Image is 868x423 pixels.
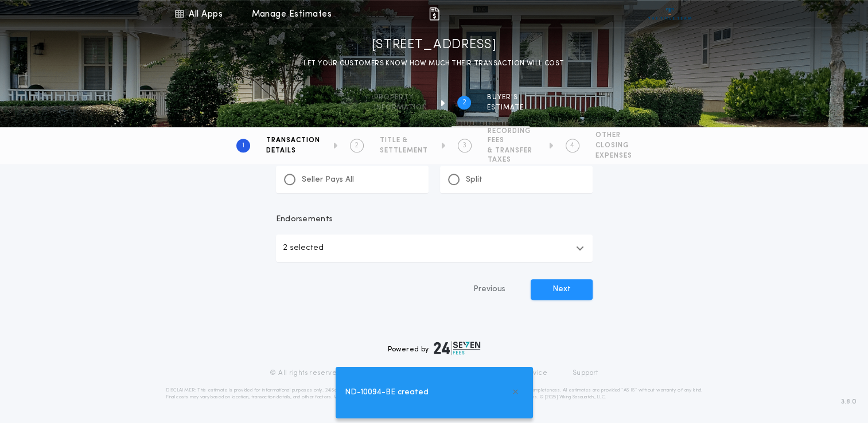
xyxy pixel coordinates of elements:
img: vs-icon [648,8,691,19]
p: Seller Pays All [302,174,354,186]
h2: 2 [462,98,466,107]
button: Next [531,279,593,300]
span: TITLE & [380,136,428,145]
span: CLOSING [595,141,632,150]
h2: 2 [355,141,359,150]
span: DETAILS [266,146,320,155]
span: BUYER'S [487,93,524,102]
span: TRANSACTION [266,136,320,145]
span: SETTLEMENT [380,146,428,155]
h2: 3 [462,141,466,150]
div: Powered by [388,341,481,355]
button: Previous [450,279,528,300]
h1: [STREET_ADDRESS] [372,36,497,54]
span: EXPENSES [595,151,632,160]
span: ESTIMATE [487,103,524,112]
p: 2 selected [283,241,324,255]
span: ND-10094-BE created [345,386,429,399]
span: & TRANSFER TAXES [488,146,536,164]
span: Property [374,93,427,102]
h2: 4 [570,141,574,150]
h2: 1 [242,141,244,150]
p: LET YOUR CUSTOMERS KNOW HOW MUCH THEIR TRANSACTION WILL COST [303,58,564,69]
p: Split [466,174,482,186]
span: RECORDING FEES [488,127,536,145]
button: 2 selected [276,234,593,262]
span: OTHER [595,131,632,140]
img: img [427,7,441,21]
img: logo [434,341,481,355]
span: information [374,103,427,112]
p: Endorsements [276,214,593,225]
